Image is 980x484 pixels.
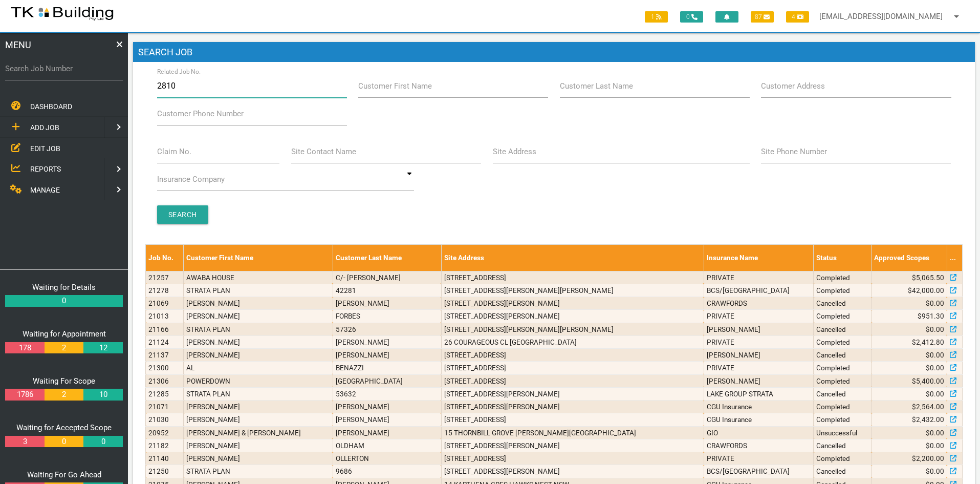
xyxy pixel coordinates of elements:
td: [PERSON_NAME] [333,335,441,348]
span: $2,200.00 [912,453,944,464]
td: 21013 [146,310,184,323]
span: REPORTS [30,165,61,173]
td: 21071 [146,401,184,413]
span: 1 [645,11,668,23]
span: $0.00 [926,440,944,451]
td: 21278 [146,284,184,297]
th: Status [814,245,872,271]
td: [STREET_ADDRESS][PERSON_NAME][PERSON_NAME] [441,323,704,335]
td: PRIVATE [704,335,813,348]
span: $0.00 [926,298,944,308]
td: OLLERTON [333,452,441,465]
td: Unsuccessful [814,426,872,439]
label: Related Job No. [157,67,201,76]
td: [STREET_ADDRESS] [441,374,704,387]
td: [PERSON_NAME] [184,297,333,310]
span: 4 [786,11,809,23]
span: $0.00 [926,466,944,476]
td: [PERSON_NAME] [704,374,813,387]
span: $5,400.00 [912,376,944,386]
td: 21182 [146,439,184,452]
img: s3file [10,5,114,22]
td: 21137 [146,349,184,362]
td: [PERSON_NAME] [333,297,441,310]
td: Completed [814,335,872,348]
span: ADD JOB [30,123,59,132]
td: 21306 [146,374,184,387]
td: Cancelled [814,439,872,452]
td: [PERSON_NAME] [184,335,333,348]
td: [PERSON_NAME] & [PERSON_NAME] [184,426,333,439]
span: MANAGE [30,186,60,194]
td: Cancelled [814,349,872,362]
td: [STREET_ADDRESS] [441,413,704,426]
a: 10 [83,389,122,401]
td: [STREET_ADDRESS] [441,271,704,284]
td: 15 THORNBILL GROVE [PERSON_NAME][GEOGRAPHIC_DATA] [441,426,704,439]
span: $5,065.50 [912,272,944,283]
a: 0 [83,436,122,448]
label: Customer First Name [358,80,432,92]
td: PRIVATE [704,271,813,284]
a: Waiting for Appointment [23,329,106,339]
td: [STREET_ADDRESS][PERSON_NAME][PERSON_NAME] [441,284,704,297]
a: 12 [83,342,122,354]
span: $2,432.00 [912,414,944,425]
td: [STREET_ADDRESS] [441,452,704,465]
a: 0 [5,295,123,307]
td: [STREET_ADDRESS][PERSON_NAME] [441,297,704,310]
td: [STREET_ADDRESS][PERSON_NAME] [441,387,704,400]
td: AL [184,362,333,374]
span: EDIT JOB [30,144,60,152]
td: [PERSON_NAME] [184,439,333,452]
a: 0 [45,436,83,448]
td: 26 COURAGEOUS CL [GEOGRAPHIC_DATA] [441,335,704,348]
span: $0.00 [926,363,944,373]
span: $2,412.80 [912,337,944,347]
td: Completed [814,413,872,426]
a: 178 [5,342,44,354]
input: Search [157,205,208,224]
td: [PERSON_NAME] [184,401,333,413]
th: Customer Last Name [333,245,441,271]
span: $0.00 [926,428,944,438]
td: Completed [814,310,872,323]
td: Cancelled [814,465,872,478]
td: BCS/[GEOGRAPHIC_DATA] [704,284,813,297]
td: Completed [814,284,872,297]
a: 1786 [5,389,44,401]
td: [PERSON_NAME] [704,323,813,335]
h1: Search Job [133,42,975,62]
td: 21030 [146,413,184,426]
td: Cancelled [814,387,872,400]
td: OLDHAM [333,439,441,452]
td: 42281 [333,284,441,297]
td: LAKE GROUP STRATA [704,387,813,400]
td: 9686 [333,465,441,478]
label: Customer Phone Number [157,108,244,120]
td: [PERSON_NAME] [704,349,813,362]
td: [STREET_ADDRESS][PERSON_NAME] [441,401,704,413]
td: [PERSON_NAME] [184,310,333,323]
label: Search Job Number [5,63,123,75]
td: [PERSON_NAME] [184,413,333,426]
td: STRATA PLAN [184,323,333,335]
th: Job No. [146,245,184,271]
span: $0.00 [926,324,944,334]
td: 21300 [146,362,184,374]
a: 3 [5,436,44,448]
td: POWERDOWN [184,374,333,387]
td: [STREET_ADDRESS][PERSON_NAME] [441,465,704,478]
td: STRATA PLAN [184,284,333,297]
td: 20952 [146,426,184,439]
td: BCS/[GEOGRAPHIC_DATA] [704,465,813,478]
label: Site Address [493,146,536,158]
td: [STREET_ADDRESS][PERSON_NAME] [441,310,704,323]
td: CGU Insurance [704,413,813,426]
a: Waiting For Go Ahead [27,470,101,479]
label: Site Phone Number [761,146,827,158]
label: Claim No. [157,146,191,158]
td: 21140 [146,452,184,465]
td: [STREET_ADDRESS] [441,349,704,362]
th: Insurance Name [704,245,813,271]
